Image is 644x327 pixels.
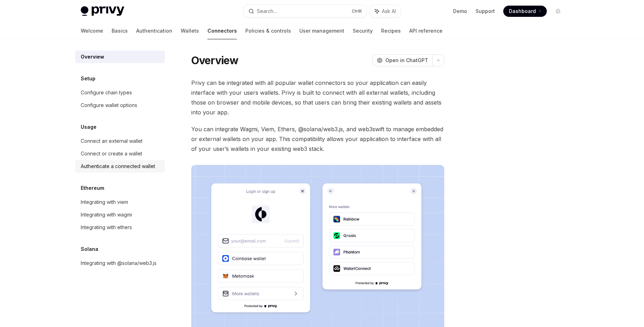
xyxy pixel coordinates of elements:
div: Configure chain types [81,88,132,97]
a: Authenticate a connected wallet [75,160,165,173]
div: Integrating with wagmi [81,211,132,219]
a: Integrating with viem [75,196,165,208]
h1: Overview [191,54,239,67]
a: Authentication [136,22,172,39]
div: Configure wallet options [81,101,137,109]
h5: Usage [81,123,97,131]
div: Overview [81,53,104,61]
a: API reference [409,22,443,39]
h5: Solana [81,245,98,253]
a: Connect an external wallet [75,135,165,147]
a: Demo [453,8,467,15]
div: Search... [257,7,277,15]
span: You can integrate Wagmi, Viem, Ethers, @solana/web3.js, and web3swift to manage embedded or exter... [191,124,444,154]
a: Recipes [381,22,401,39]
div: Authenticate a connected wallet [81,162,155,171]
a: Configure wallet options [75,99,165,112]
span: Ctrl K [352,8,362,14]
div: Connect an external wallet [81,137,142,145]
span: Dashboard [509,8,536,15]
a: Dashboard [503,6,547,17]
a: User management [299,22,344,39]
h5: Ethereum [81,184,104,192]
a: Policies & controls [245,22,291,39]
div: Integrating with @solana/web3.js [81,259,157,267]
a: Integrating with ethers [75,221,165,234]
a: Overview [75,51,165,63]
button: Search...CtrlK [244,5,366,18]
button: Open in ChatGPT [372,54,432,66]
a: Security [353,22,373,39]
a: Basics [112,22,128,39]
div: Connect or create a wallet [81,149,142,158]
a: Configure chain types [75,86,165,99]
a: Welcome [81,22,103,39]
div: Integrating with viem [81,198,128,206]
a: Wallets [181,22,199,39]
a: Integrating with wagmi [75,208,165,221]
span: Open in ChatGPT [385,57,428,64]
span: Privy can be integrated with all popular wallet connectors so your application can easily interfa... [191,78,444,117]
a: Support [476,8,495,15]
button: Ask AI [370,5,401,18]
a: Connect or create a wallet [75,147,165,160]
a: Integrating with @solana/web3.js [75,257,165,269]
button: Toggle dark mode [552,6,564,17]
span: Ask AI [382,8,396,15]
h5: Setup [81,74,95,83]
a: Connectors [207,22,237,39]
img: light logo [81,6,124,16]
div: Integrating with ethers [81,223,132,232]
